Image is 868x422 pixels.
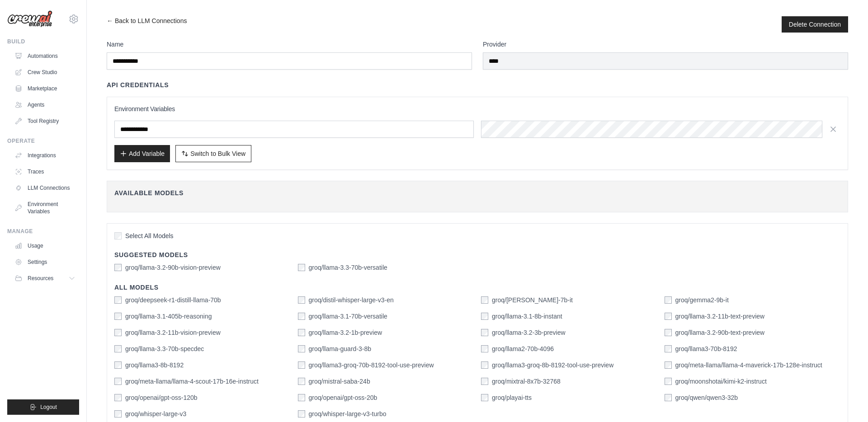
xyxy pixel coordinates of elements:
input: groq/llama-guard-3-8b [298,345,305,352]
a: Usage [11,239,79,253]
input: groq/llama3-groq-8b-8192-tool-use-preview [481,361,488,369]
div: Build [7,38,79,45]
label: groq/meta-llama/llama-4-scout-17b-16e-instruct [125,377,259,386]
input: Select All Models [114,232,122,239]
label: groq/openai/gpt-oss-20b [309,393,377,402]
label: groq/llama-3.2-11b-vision-preview [125,328,221,337]
input: groq/llama-3.1-8b-instant [481,313,488,320]
input: groq/openai/gpt-oss-120b [114,394,122,401]
input: groq/llama-3.1-405b-reasoning [114,313,122,320]
input: groq/distil-whisper-large-v3-en [298,296,305,304]
input: groq/whisper-large-v3 [114,410,122,417]
input: groq/llama-3.2-90b-vision-preview [114,264,122,271]
input: groq/playai-tts [481,394,488,401]
span: Switch to Bulk View [190,149,245,158]
label: groq/llama-3.1-8b-instant [492,312,562,321]
label: Name [107,40,472,49]
button: Delete Connection [789,20,841,29]
label: groq/gemma-7b-it [492,295,573,305]
h4: All Models [114,283,840,292]
a: Crew Studio [11,65,79,80]
label: groq/llama-3.2-90b-text-preview [675,328,765,337]
label: groq/llama-3.3-70b-specdec [125,344,204,353]
a: Environment Variables [11,197,79,219]
input: groq/llama-3.1-70b-versatile [298,313,305,320]
a: Agents [11,98,79,112]
input: groq/meta-llama/llama-4-maverick-17b-128e-instruct [665,361,672,369]
a: Integrations [11,148,79,163]
h4: Suggested Models [114,250,840,259]
label: groq/openai/gpt-oss-120b [125,393,198,402]
a: Traces [11,164,79,179]
label: groq/llama-3.1-405b-reasoning [125,312,212,321]
label: groq/llama-3.2-1b-preview [309,328,382,337]
input: groq/llama-3.3-70b-versatile [298,264,305,271]
button: Logout [7,399,79,415]
input: groq/llama3-8b-8192 [114,361,122,369]
input: groq/llama3-groq-70b-8192-tool-use-preview [298,361,305,369]
label: groq/llama2-70b-4096 [492,344,554,353]
input: groq/deepseek-r1-distill-llama-70b [114,296,122,304]
a: Tool Registry [11,114,79,128]
input: groq/meta-llama/llama-4-scout-17b-16e-instruct [114,378,122,385]
input: groq/moonshotai/kimi-k2-instruct [665,378,672,385]
label: groq/meta-llama/llama-4-maverick-17b-128e-instruct [675,361,822,370]
input: groq/mixtral-8x7b-32768 [481,378,488,385]
label: groq/whisper-large-v3-turbo [309,409,387,418]
img: Logo [7,10,52,28]
label: groq/llama3-groq-70b-8192-tool-use-preview [309,361,434,370]
a: ← Back to LLM Connections [107,16,187,33]
div: Manage [7,228,79,235]
input: groq/llama3-70b-8192 [665,345,672,352]
input: groq/openai/gpt-oss-20b [298,394,305,401]
a: LLM Connections [11,181,79,195]
a: Marketplace [11,81,79,96]
label: groq/whisper-large-v3 [125,409,186,418]
label: groq/llama-3.2-11b-text-preview [675,312,765,321]
input: groq/gemma2-9b-it [665,296,672,304]
a: Settings [11,255,79,269]
input: groq/llama-3.3-70b-specdec [114,345,122,352]
label: groq/moonshotai/kimi-k2-instruct [675,377,767,386]
h4: Available Models [114,188,840,197]
a: Automations [11,49,79,63]
input: groq/llama-3.2-11b-text-preview [665,313,672,320]
label: groq/gemma2-9b-it [675,295,729,305]
label: groq/llama3-8b-8192 [125,361,184,370]
h3: Environment Variables [114,104,840,113]
input: groq/llama-3.2-1b-preview [298,329,305,336]
button: Add Variable [114,145,170,162]
label: groq/llama-guard-3-8b [309,344,372,353]
label: groq/llama-3.2-90b-vision-preview [125,263,221,272]
input: groq/llama2-70b-4096 [481,345,488,352]
input: groq/gemma-7b-it [481,296,488,304]
input: groq/mistral-saba-24b [298,378,305,385]
label: groq/llama3-70b-8192 [675,344,737,353]
label: groq/llama-3.3-70b-versatile [309,263,387,272]
label: groq/mistral-saba-24b [309,377,370,386]
label: groq/mixtral-8x7b-32768 [492,377,561,386]
span: Select All Models [125,231,174,240]
button: Resources [11,271,79,286]
input: groq/whisper-large-v3-turbo [298,410,305,417]
input: groq/llama-3.2-3b-preview [481,329,488,336]
label: groq/playai-tts [492,393,532,402]
label: groq/llama3-groq-8b-8192-tool-use-preview [492,361,613,370]
input: groq/qwen/qwen3-32b [665,394,672,401]
label: groq/deepseek-r1-distill-llama-70b [125,295,221,305]
button: Switch to Bulk View [175,145,251,162]
span: Logout [40,403,57,411]
div: Operate [7,137,79,145]
input: groq/llama-3.2-90b-text-preview [665,329,672,336]
label: groq/llama-3.2-3b-preview [492,328,566,337]
span: Resources [28,275,53,282]
label: groq/llama-3.1-70b-versatile [309,312,387,321]
input: groq/llama-3.2-11b-vision-preview [114,329,122,336]
label: groq/qwen/qwen3-32b [675,393,738,402]
h4: API Credentials [107,80,169,89]
label: Provider [483,40,848,49]
label: groq/distil-whisper-large-v3-en [309,295,394,305]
